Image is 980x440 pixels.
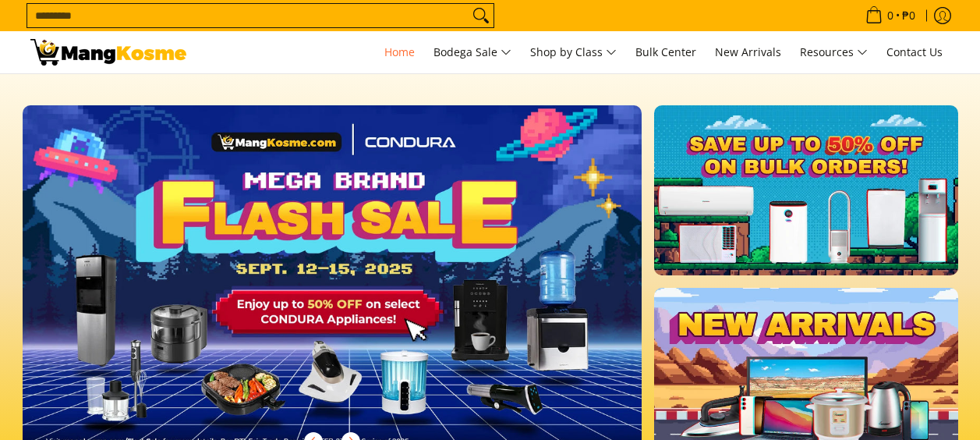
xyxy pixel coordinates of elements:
img: Mang Kosme: Your Home Appliances Warehouse Sale Partner! [30,39,186,66]
span: Bodega Sale [433,43,511,62]
span: Bulk Center [635,44,696,59]
span: New Arrivals [715,44,781,59]
a: New Arrivals [707,31,789,73]
a: Bodega Sale [426,31,519,73]
span: 0 [885,10,896,21]
span: Shop by Class [530,43,617,62]
a: Contact Us [879,31,950,73]
span: Resources [800,43,868,62]
a: Bulk Center [628,31,704,73]
span: Contact Us [886,44,943,59]
a: Shop by Class [522,31,624,73]
nav: Main Menu [202,31,950,73]
span: ₱0 [900,10,918,21]
a: Resources [792,31,876,73]
span: Home [384,44,415,59]
button: Search [469,4,494,27]
span: • [861,7,920,24]
a: Home [377,31,423,73]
